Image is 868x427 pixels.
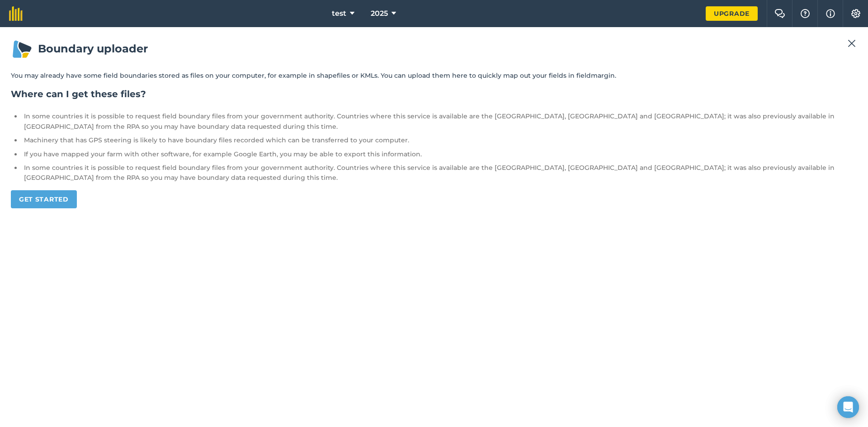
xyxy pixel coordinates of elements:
[826,8,835,19] img: svg+xml;base64,PHN2ZyB4bWxucz0iaHR0cDovL3d3dy53My5vcmcvMjAwMC9zdmciIHdpZHRoPSIxNyIgaGVpZ2h0PSIxNy...
[11,38,857,60] h1: Boundary uploader
[9,6,23,21] img: fieldmargin Logo
[22,149,857,159] li: If you have mapped your farm with other software, for example Google Earth, you may be able to ex...
[850,9,861,18] img: A cog icon
[22,135,857,145] li: Machinery that has GPS steering is likely to have boundary files recorded which can be transferre...
[332,8,346,19] span: test
[22,163,857,183] li: In some countries it is possible to request field boundary files from your government authority. ...
[837,396,859,418] div: Open Intercom Messenger
[11,190,77,208] a: Get started
[774,9,785,18] img: Two speech bubbles overlapping with the left bubble in the forefront
[706,6,758,21] a: Upgrade
[800,9,811,18] img: A question mark icon
[11,88,857,100] h2: Where can I get these files?
[11,70,857,80] p: You may already have some field boundaries stored as files on your computer, for example in shape...
[22,111,857,131] li: In some countries it is possible to request field boundary files from your government authority. ...
[371,8,388,19] span: 2025
[848,38,856,49] img: svg+xml;base64,PHN2ZyB4bWxucz0iaHR0cDovL3d3dy53My5vcmcvMjAwMC9zdmciIHdpZHRoPSIyMiIgaGVpZ2h0PSIzMC...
